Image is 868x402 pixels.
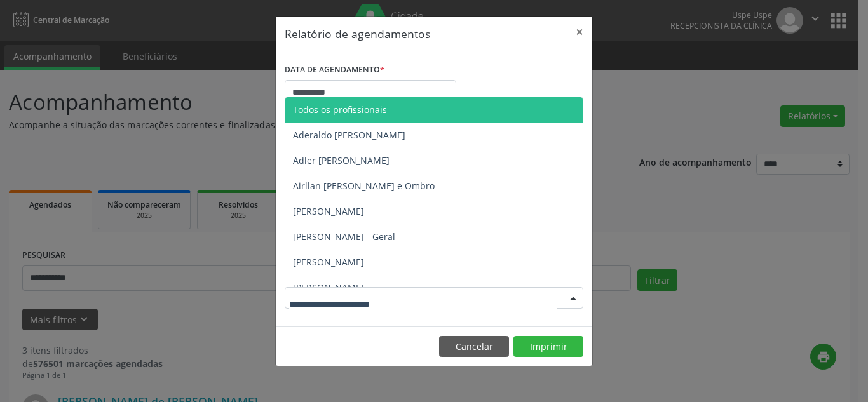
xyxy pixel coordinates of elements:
[293,256,364,268] span: [PERSON_NAME]
[293,281,364,293] span: [PERSON_NAME]
[285,25,430,42] h5: Relatório de agendamentos
[567,17,592,48] button: Close
[513,336,583,358] button: Imprimir
[293,154,390,166] span: Adler [PERSON_NAME]
[293,129,405,141] span: Aderaldo [PERSON_NAME]
[293,231,395,243] span: [PERSON_NAME] - Geral
[293,205,364,217] span: [PERSON_NAME]
[293,104,387,116] span: Todos os profissionais
[439,336,509,358] button: Cancelar
[285,60,384,80] label: DATA DE AGENDAMENTO
[293,180,435,192] span: Airllan [PERSON_NAME] e Ombro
